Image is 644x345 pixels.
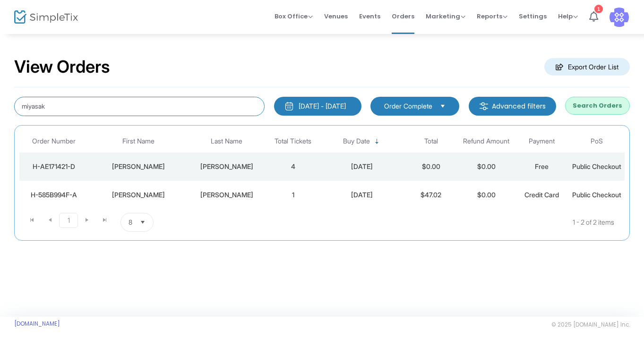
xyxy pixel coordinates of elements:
[129,218,132,227] span: 8
[274,97,361,116] button: [DATE] - [DATE]
[266,130,321,152] th: Total Tickets
[275,12,313,21] span: Box Office
[323,190,401,200] div: 9/24/2024
[558,12,578,21] span: Help
[477,12,507,21] span: Reports
[535,162,549,170] span: Free
[91,162,186,171] div: erin
[459,181,514,209] td: $0.00
[190,190,263,200] div: Miyasaki
[529,137,555,145] span: Payment
[190,162,263,171] div: miyasaki
[426,12,465,21] span: Marketing
[324,4,348,28] span: Venues
[22,162,86,171] div: H-AE171421-D
[299,101,346,111] div: [DATE] - [DATE]
[359,4,380,28] span: Events
[59,213,78,228] span: Page 1
[565,97,630,115] button: Search Orders
[91,190,186,200] div: Erin
[266,152,321,181] td: 4
[32,137,76,145] span: Order Number
[122,137,155,145] span: First Name
[136,213,149,231] button: Select
[343,137,370,145] span: Buy Date
[211,137,242,145] span: Last Name
[591,137,603,145] span: PoS
[479,101,489,111] img: filter
[14,97,265,116] input: Search by name, email, phone, order number, ip address, or last 4 digits of card
[572,191,621,199] span: Public Checkout
[524,191,559,199] span: Credit Card
[436,101,449,111] button: Select
[469,97,556,116] m-button: Advanced filters
[459,152,514,181] td: $0.00
[404,152,459,181] td: $0.00
[459,130,514,152] th: Refund Amount
[544,58,630,76] m-button: Export Order List
[373,138,381,145] span: Sortable
[519,4,547,28] span: Settings
[404,181,459,209] td: $47.02
[19,130,625,209] div: Data table
[572,162,621,170] span: Public Checkout
[594,5,603,13] div: 1
[323,162,401,171] div: 9/22/2025
[14,320,60,328] a: [DOMAIN_NAME]
[551,321,630,328] span: © 2025 [DOMAIN_NAME] Inc.
[384,101,432,111] span: Order Complete
[248,213,614,232] kendo-pager-info: 1 - 2 of 2 items
[284,101,294,111] img: monthly
[14,57,110,77] h2: View Orders
[392,4,414,28] span: Orders
[404,130,459,152] th: Total
[266,181,321,209] td: 1
[22,190,86,200] div: H-585B994F-A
